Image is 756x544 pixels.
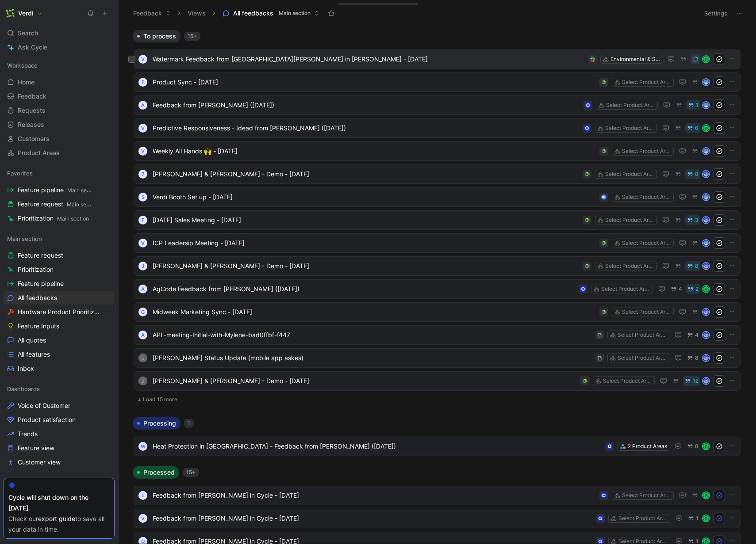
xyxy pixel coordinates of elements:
[18,350,50,359] span: All features
[622,147,672,156] div: Select Product Areas
[703,443,709,449] div: R
[696,516,698,521] span: 1
[695,126,698,131] span: 6
[703,56,709,62] div: R
[153,77,596,87] span: Product Sync - [DATE]
[18,214,89,223] span: Prioritization
[696,103,698,108] span: 1
[133,417,180,430] button: Processing
[628,442,667,451] div: 2 Product Areas
[153,123,579,133] span: Predictive Responsiveness - Idead from [PERSON_NAME] ([DATE])
[184,419,194,428] div: 1
[685,441,700,451] button: 8
[4,59,115,72] div: Workspace
[18,415,76,424] span: Product satisfaction
[685,123,700,133] button: 6
[138,442,147,451] div: W
[695,355,698,361] span: 8
[153,54,584,65] span: Watermark Feedback from [GEOGRAPHIC_DATA][PERSON_NAME] in [PERSON_NAME] - [DATE]
[138,262,147,270] div: J
[685,330,700,340] button: 4
[153,376,577,386] span: [PERSON_NAME] & [PERSON_NAME] - Demo - [DATE]
[605,262,655,270] div: Select Product Areas
[622,239,672,247] div: Select Product Areas
[4,212,115,225] a: PrioritizationMain section
[18,265,54,274] span: Prioritization
[138,491,147,500] div: 5
[18,120,44,129] span: Releases
[134,118,741,138] a: VPredictive Responsiveness - Idead from [PERSON_NAME] ([DATE])Select Product Areas6R
[138,285,147,293] div: A
[703,148,709,154] img: avatar
[138,78,147,87] div: F
[134,325,741,345] a: AAPL-meeting-Initial-with-Mylene-bad0ffbf-f447Select Product Areas4avatar
[153,307,596,317] span: Midweek Marketing Sync - [DATE]
[138,147,147,156] div: V
[153,100,580,110] span: Feedback from [PERSON_NAME] ([DATE])
[18,458,61,467] span: Customer view
[703,378,709,384] img: avatar
[703,217,709,223] img: avatar
[4,41,115,54] a: Ask Cycle
[7,234,42,243] span: Main section
[18,106,46,115] span: Requests
[4,118,115,131] a: Releases
[18,9,33,17] h1: Verdi
[7,61,38,70] span: Workspace
[610,55,660,64] div: Environmental & Soil Moisture Data
[134,95,741,115] a: AFeedback from [PERSON_NAME] ([DATE])Select Product Areas1avatar
[601,285,651,293] div: Select Product Areas
[18,293,57,302] span: All feedbacks
[134,49,741,69] a: VWatermark Feedback from [GEOGRAPHIC_DATA][PERSON_NAME] in [PERSON_NAME] - [DATE]Environmental & ...
[134,72,741,92] a: FProduct Sync - [DATE]Select Product Areasavatar
[153,215,579,225] span: [DATE] Sales Meeting - [DATE]
[138,354,147,362] div: G
[153,192,596,202] span: Verdi Booth Set up - [DATE]
[605,124,655,133] div: Select Product Areas
[67,187,99,194] span: Main section
[703,240,709,246] img: avatar
[4,413,115,426] a: Product satisfaction
[683,376,700,386] button: 12
[4,132,115,145] a: Customers
[4,232,115,245] div: Main section
[18,308,103,316] span: Hardware Product Prioritization
[696,539,698,544] span: 1
[7,384,40,393] span: Dashboards
[703,492,709,498] div: R
[129,30,745,410] div: To process15+Load 15 more
[4,382,115,396] div: Dashboards
[4,456,115,469] a: Customer view
[4,441,115,455] a: Feature view
[153,284,575,294] span: AgCode Feedback from [PERSON_NAME] ([DATE])
[219,7,323,20] button: All feedbacksMain section
[4,27,115,40] div: Search
[695,263,698,269] span: 8
[703,286,709,292] div: R
[134,348,741,368] a: G[PERSON_NAME] Status Update (mobile app askes)Select Product Areas8avatar
[703,309,709,315] img: avatar
[605,170,655,179] div: Select Product Areas
[184,7,210,20] button: Views
[143,32,176,41] span: To process
[153,238,596,248] span: ICP Leadersip Meeting - [DATE]
[622,491,672,500] div: Select Product Areas
[4,277,115,290] a: Feature pipeline
[4,305,115,319] a: Hardware Product Prioritization
[4,320,115,333] a: Feature Inputs
[18,134,50,143] span: Customers
[138,377,147,385] div: 2
[18,148,60,157] span: Product Areas
[38,515,75,522] a: export guide
[695,332,698,338] span: 4
[279,9,311,18] span: Main section
[4,249,115,262] a: Feature request
[134,279,741,299] a: AAgCode Feedback from [PERSON_NAME] ([DATE])Select Product Areas42R
[18,430,38,438] span: Trends
[4,90,115,103] a: Feedback
[622,78,672,87] div: Select Product Areas
[138,170,147,179] div: 7
[618,354,667,362] div: Select Product Areas
[18,186,93,195] span: Feature pipeline
[4,232,115,375] div: Main sectionFeature requestPrioritizationFeature pipelineAll feedbacksHardware Product Prioritiza...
